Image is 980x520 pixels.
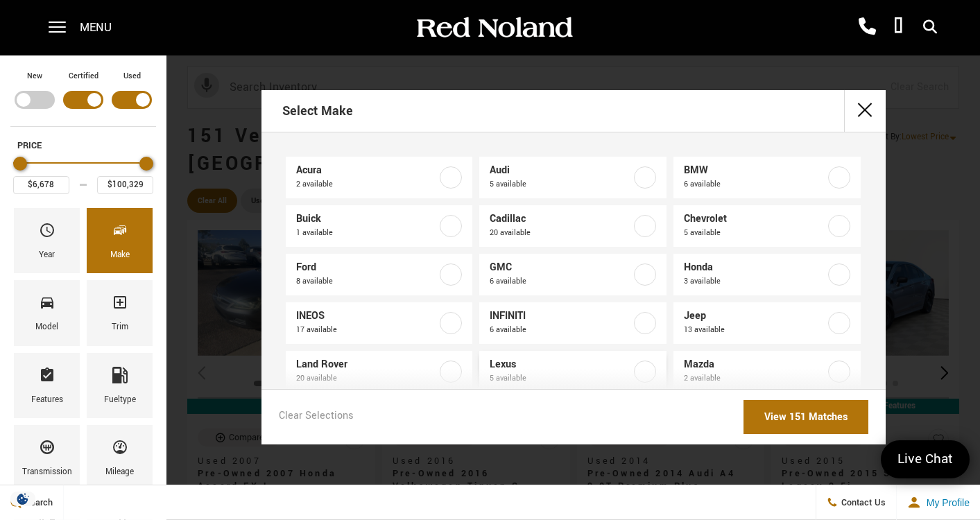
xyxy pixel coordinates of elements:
[673,302,861,344] a: Jeep13 available
[684,212,825,226] span: Chevrolet
[684,177,825,191] span: 6 available
[296,177,438,191] span: 2 available
[479,205,667,247] a: Cadillac20 available
[35,320,58,335] div: Model
[684,323,825,337] span: 13 available
[39,435,55,465] span: Transmission
[684,309,825,323] span: Jeep
[490,212,631,226] span: Cadillac
[479,351,667,392] a: Lexus5 available
[7,492,39,506] img: Opt-Out Icon
[684,358,825,372] span: Mazda
[684,261,825,275] span: Honda
[673,157,861,198] a: BMW6 available
[891,450,960,469] span: Live Chat
[296,309,438,323] span: INEOS
[286,157,473,198] a: Acura2 available
[414,16,574,40] img: Red Noland Auto Group
[112,363,128,392] span: Fueltype
[112,435,128,465] span: Mileage
[87,353,153,418] div: FueltypeFueltype
[490,372,631,385] span: 5 available
[110,248,130,263] div: Make
[684,164,825,177] span: BMW
[112,218,128,248] span: Make
[39,218,55,248] span: Year
[14,353,80,418] div: FeaturesFeatures
[14,208,80,273] div: YearYear
[296,323,438,337] span: 17 available
[10,69,156,126] div: Filter by Vehicle Type
[479,254,667,295] a: GMC6 available
[296,358,438,372] span: Land Rover
[7,492,39,506] section: Click to Open Cookie Consent Modal
[921,497,970,508] span: My Profile
[87,425,153,490] div: MileageMileage
[673,254,861,295] a: Honda3 available
[490,226,631,240] span: 20 available
[490,275,631,288] span: 6 available
[105,465,134,480] div: Mileage
[479,302,667,344] a: INFINITI6 available
[838,496,886,509] span: Contact Us
[490,261,631,275] span: GMC
[17,139,149,152] h5: Price
[296,212,438,226] span: Buick
[286,254,473,295] a: Ford8 available
[139,157,153,171] div: Maximum Price
[684,275,825,288] span: 3 available
[897,485,980,520] button: Open user profile menu
[684,226,825,240] span: 5 available
[296,372,438,385] span: 20 available
[13,176,69,194] input: Minimum
[743,400,868,434] a: View 151 Matches
[13,157,27,171] div: Minimum Price
[490,323,631,337] span: 6 available
[22,465,72,480] div: Transmission
[296,164,438,177] span: Acura
[479,157,667,198] a: Audi5 available
[673,351,861,392] a: Mazda2 available
[39,291,55,320] span: Model
[39,248,55,263] div: Year
[13,152,153,194] div: Price
[87,280,153,345] div: TrimTrim
[31,392,63,408] div: Features
[123,69,141,83] label: Used
[69,69,98,83] label: Certified
[490,309,631,323] span: INFINITI
[39,363,55,392] span: Features
[490,177,631,191] span: 5 available
[27,69,42,83] label: New
[282,92,353,130] h2: Select Make
[296,261,438,275] span: Ford
[279,409,354,426] a: Clear Selections
[490,164,631,177] span: Audi
[844,90,886,132] button: close
[286,351,473,392] a: Land Rover20 available
[490,358,631,372] span: Lexus
[296,226,438,240] span: 1 available
[112,291,128,320] span: Trim
[286,302,473,344] a: INEOS17 available
[87,208,153,273] div: MakeMake
[14,280,80,345] div: ModelModel
[104,392,136,408] div: Fueltype
[97,176,153,194] input: Maximum
[673,205,861,247] a: Chevrolet5 available
[881,440,970,478] a: Live Chat
[296,275,438,288] span: 8 available
[286,205,473,247] a: Buick1 available
[14,425,80,490] div: TransmissionTransmission
[684,372,825,385] span: 2 available
[112,320,128,335] div: Trim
